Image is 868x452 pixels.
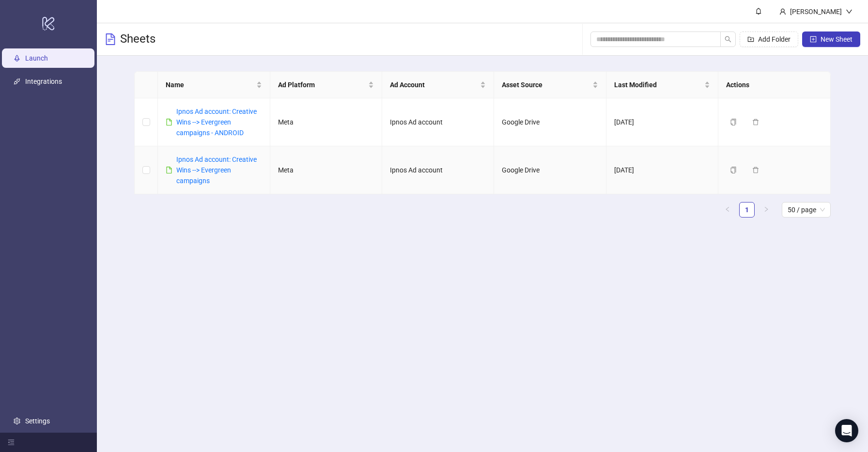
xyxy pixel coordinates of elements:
[730,119,737,125] span: copy
[120,31,155,47] h3: Sheets
[25,78,62,85] a: Integrations
[382,72,494,98] th: Ad Account
[752,167,759,173] span: delete
[606,146,718,194] td: [DATE]
[720,202,735,218] li: Previous Page
[158,72,270,98] th: Name
[759,202,774,218] button: right
[725,36,731,43] span: search
[382,146,494,194] td: Ipnos Ad account
[725,206,730,212] span: left
[270,98,382,146] td: Meta
[606,72,718,98] th: Last Modified
[763,206,769,212] span: right
[278,79,366,90] span: Ad Platform
[8,439,15,446] span: menu-fold
[740,31,798,47] button: Add Folder
[176,108,257,137] a: Ipnos Ad account: Creative Wins --> Evergreen campaigns - ANDROID
[782,202,831,218] div: Page Size
[176,156,257,185] a: Ipnos Ad account: Creative Wins --> Evergreen campaigns
[502,79,590,90] span: Asset Source
[846,8,852,15] span: down
[835,419,858,442] div: Open Intercom Messenger
[270,146,382,194] td: Meta
[606,98,718,146] td: [DATE]
[720,202,735,218] button: left
[786,6,846,17] div: [PERSON_NAME]
[740,203,754,217] a: 1
[802,31,860,47] button: New Sheet
[382,98,494,146] td: Ipnos Ad account
[390,79,478,90] span: Ad Account
[105,33,116,45] span: file-text
[494,72,606,98] th: Asset Source
[166,79,254,90] span: Name
[718,72,830,98] th: Actions
[752,119,759,125] span: delete
[166,167,172,173] span: file
[759,202,774,218] li: Next Page
[755,8,762,15] span: bell
[821,35,852,43] span: New Sheet
[270,72,382,98] th: Ad Platform
[747,36,754,43] span: folder-add
[810,36,817,43] span: plus-square
[614,79,702,90] span: Last Modified
[494,146,606,194] td: Google Drive
[25,54,48,62] a: Launch
[166,119,172,125] span: file
[494,98,606,146] td: Google Drive
[788,203,825,217] span: 50 / page
[779,8,786,15] span: user
[739,202,755,218] li: 1
[758,35,790,43] span: Add Folder
[25,417,50,425] a: Settings
[730,167,737,173] span: copy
